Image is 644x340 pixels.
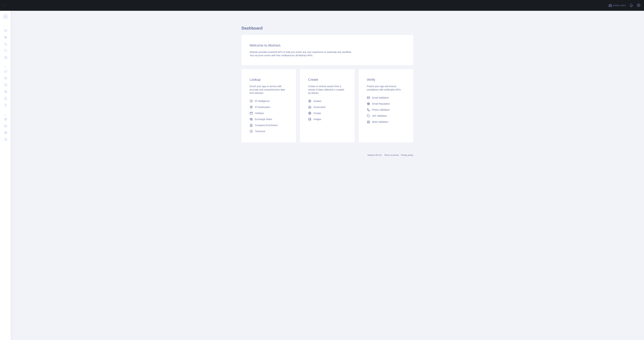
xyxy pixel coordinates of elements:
span: Timezone [255,130,265,133]
a: Phone Validation [365,107,407,113]
span: VAT Validation [372,114,387,118]
span: Company Enrichment [255,124,278,127]
div: ... [3,109,8,116]
a: Company Enrichment [248,122,289,128]
span: IBAN Validation [372,120,388,124]
span: Holidays [255,111,264,115]
span: Scrape [313,111,321,115]
span: IP Intelligence [255,99,270,103]
span: Create or retrieve assets from a variety of data collected or created by Abtract [308,85,344,94]
div: ... [3,61,8,68]
a: Scrape [307,110,348,116]
a: Avatars [307,98,348,104]
span: Screenshot [313,105,325,109]
span: Enrich your app or service with accurate and comprehensive data from Abstract [250,85,285,94]
a: Email Reputation [365,101,407,107]
span: Protect your app and ensure compliance with verification APIs [367,85,401,91]
span: Invite users [613,4,626,7]
a: IBAN Validation [365,119,407,125]
span: Abstract provides powerful APIs to help you enrich any user experience or automate any workflow. [250,51,352,53]
h3: Verify [367,77,405,82]
a: Screenshot [307,104,348,110]
div: ... [3,20,8,27]
span: Images [313,118,321,121]
h3: Welcome to Abstract. [250,43,405,48]
span: Avatars [313,99,321,103]
button: Invite users [608,3,627,8]
span: Email Validation [372,96,389,99]
span: Your account comes with across all Abstract APIs. [250,54,313,57]
h3: Create [308,77,346,82]
a: Holidays [248,110,289,116]
a: Email Validation [365,95,407,101]
a: Privacy policy [401,154,413,156]
span: IP Geolocation [255,105,270,109]
a: IP Geolocation [248,104,289,110]
a: Exchange Rates [248,116,289,122]
a: Terms of service [384,154,399,156]
a: Abstract API Inc. [367,154,382,156]
a: VAT Validation [365,113,407,119]
a: Timezone [248,128,289,134]
span: free credits [276,54,288,57]
a: Images [307,116,348,122]
h1: Dashboard [241,26,413,34]
span: Phone Validation [372,108,390,111]
h3: Lookup [250,77,288,82]
span: Exchange Rates [255,118,272,121]
span: Email Reputation [372,102,390,105]
a: IP Intelligence [248,98,289,104]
